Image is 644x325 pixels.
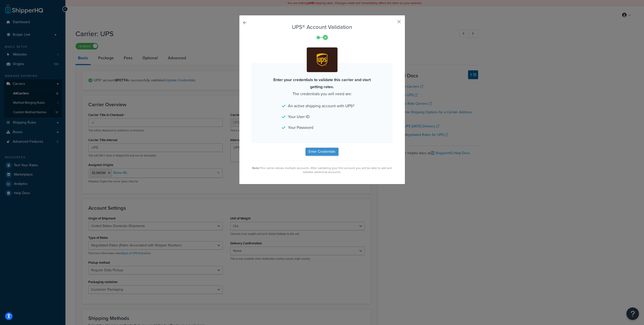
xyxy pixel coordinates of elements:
[282,124,362,131] li: Your Password
[252,166,260,170] strong: Note:
[282,113,362,120] li: Your User ID
[252,24,392,30] h3: UPS® Account Validation
[267,76,377,97] p: The credentials you will need are:
[273,77,371,90] strong: Enter your credentials to validate this carrier and start getting rates.
[306,148,338,156] button: Enter Credentials
[308,48,336,71] img: UPS
[282,102,362,110] li: An active shipping account with UPS®
[252,166,392,174] div: This carrier allows multiple accounts. After validating your first account you will be able to ad...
